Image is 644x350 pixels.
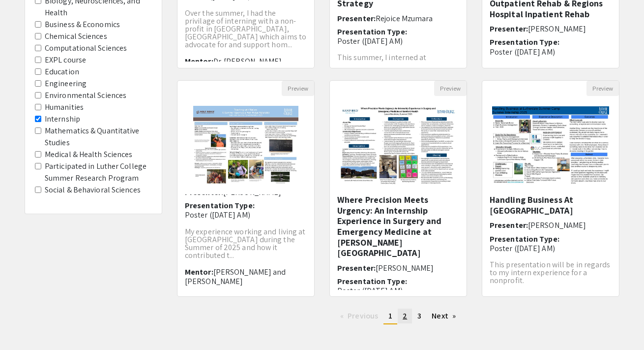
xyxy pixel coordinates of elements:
iframe: Chat [7,306,42,343]
label: Mathematics & Quantitative Studies [45,125,152,149]
label: Humanities [45,101,84,113]
button: Preview [434,81,467,96]
p: My experience working and living at [GEOGRAPHIC_DATA] during the Summer of 2025 and how it contri... [185,228,307,259]
h5: Where Precision Meets Urgency: An Internship Experience in Surgery and Emergency Medicine at [PER... [337,194,459,258]
p: Over the summer, I had the privilage of interning with a non-profit in [GEOGRAPHIC_DATA], [GEOGRA... [185,9,307,49]
h6: Presenter: [185,188,307,197]
span: Presentation Type: [490,234,559,244]
label: Computational Sciences [45,42,127,54]
span: Presentation Type: [185,200,255,211]
div: Open Presentation <p>Where Precision Meets Urgency: An Internship Experience in Surgery and Emerg... [329,80,467,297]
span: [PERSON_NAME] and [PERSON_NAME] [185,267,286,286]
h6: Presenter: [490,24,612,33]
label: Medical & Health Sciences [45,149,133,160]
span: Presentation Type: [337,276,407,286]
label: Education [45,66,79,78]
div: Open Presentation <p>Learning with Nature: A Summer Spent as a Wolf Ridge Naturalist</p> [177,80,315,297]
img: <p>Handling Business At Lutherdale Summer Camp</p> [482,96,619,194]
span: 1 [388,311,392,321]
h6: Presenter: [490,221,612,230]
img: <p>Learning with Nature: A Summer Spent as a Wolf Ridge Naturalist</p> [183,96,308,194]
span: [PERSON_NAME] [376,263,434,273]
span: Presentation Type: [337,27,407,37]
span: Mentor: [185,267,213,277]
p: Poster ([DATE] AM) [490,47,612,57]
label: Environmental Sciences [45,90,126,101]
span: Previous [348,311,378,321]
h6: Presenter: [337,14,459,23]
label: Participated in Luther College Summer Research Program [45,160,152,184]
h5: Handling Business At [GEOGRAPHIC_DATA] [490,194,612,216]
span: Presentation Type: [490,37,559,47]
span: 3 [417,311,421,321]
span: Dr. [PERSON_NAME] [213,56,282,66]
span: 2 [403,311,407,321]
p: Poster ([DATE] AM) [185,210,307,220]
label: Business & Economics [45,19,120,31]
label: Internship [45,113,80,125]
span: Mentor: [185,56,213,66]
p: Poster ([DATE] AM) [490,244,612,253]
p: This presentation will be in regards to my intern experience for a nonprofit. [490,261,612,285]
a: Next page [427,309,461,323]
label: Engineering [45,78,87,90]
label: EXPL course [45,54,86,66]
ul: Pagination [177,309,619,324]
span: Rejoice Mzumara [376,13,433,24]
button: Preview [586,81,619,96]
label: Chemical Sciences [45,31,107,42]
span: [PERSON_NAME] [528,24,586,34]
p: This summer, I interned at [GEOGRAPHIC_DATA] and [GEOGRAPHIC_DATA] in [GEOGRAPHIC_DATA], [GEOGRAP... [337,54,459,109]
span: [PERSON_NAME] [528,220,586,230]
div: Open Presentation <p>Handling Business At Lutherdale Summer Camp</p> [482,80,619,297]
img: <p>Where Precision Meets Urgency: An Internship Experience in Surgery and Emergency Medicine at S... [330,96,467,194]
h6: Presenter: [337,263,459,273]
label: Social & Behavioral Sciences [45,184,141,196]
p: Poster ([DATE] AM) [337,286,459,295]
p: Poster ([DATE] AM) [337,36,459,46]
button: Preview [282,81,314,96]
